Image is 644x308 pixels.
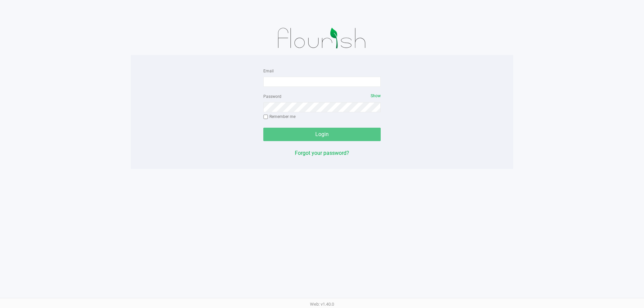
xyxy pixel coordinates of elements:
label: Password [263,94,281,100]
button: Forgot your password? [295,149,349,157]
label: Email [263,68,274,74]
span: Show [371,94,381,98]
span: Web: v1.40.0 [310,302,334,307]
input: Remember me [263,115,268,119]
label: Remember me [263,114,296,120]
